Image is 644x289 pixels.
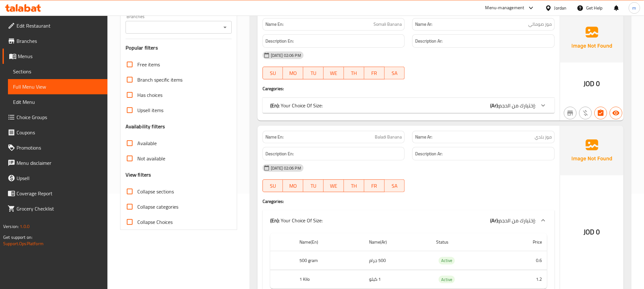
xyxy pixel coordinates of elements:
span: Active [439,276,455,283]
strong: Description Ar: [415,37,442,45]
a: Coupons [3,125,107,140]
span: إختيارك من الحجم: [499,216,536,225]
button: Not branch specific item [564,107,577,119]
span: JOD [584,226,595,238]
button: MO [283,67,303,79]
button: FR [364,67,385,79]
b: (En): [270,101,279,110]
img: Ae5nvW7+0k+MAAAAAElFTkSuQmCC [560,126,624,175]
span: موز بلدي [535,134,552,140]
span: Choice Groups [17,113,102,121]
span: Menus [18,52,102,60]
span: Somali Banana [373,21,402,28]
span: m [633,4,636,11]
span: JOD [584,77,595,90]
a: Coverage Report [3,186,107,201]
strong: Name En: [265,134,284,140]
a: Menus [3,49,107,64]
span: Baladi Banana [375,134,402,140]
a: Promotions [3,140,107,155]
span: Menu disclaimer [17,159,102,167]
table: choices table [270,233,547,289]
span: FR [367,69,382,78]
a: Choice Groups [3,110,107,125]
div: Jordan [554,4,567,11]
span: Coverage Report [17,190,102,197]
span: Edit Restaurant [17,22,102,30]
span: Branch specific items [137,76,182,84]
div: (En): Your Choice Of Size:(Ar):إختيارك من الحجم: [263,98,555,113]
th: Name(Ar) [364,233,431,251]
span: WE [326,69,341,78]
span: TU [306,69,321,78]
span: 1.0.0 [20,222,30,231]
a: Support.OpsPlatform [3,239,44,248]
span: موز صومالي [528,21,552,28]
button: Available [610,107,622,119]
h3: View filters [126,171,151,178]
span: [DATE] 02:06 PM [268,165,304,171]
h3: Availability filters [126,123,165,130]
button: SU [263,179,283,192]
button: TH [344,179,364,192]
b: (Ar): [490,216,499,225]
span: Collapse sections [137,188,174,195]
span: Edit Menu [13,98,102,106]
span: TH [346,69,362,78]
span: إختيارك من الحجم: [499,101,536,110]
span: MO [285,69,301,78]
button: SU [263,67,283,79]
a: Edit Menu [8,94,107,110]
span: [DATE] 02:06 PM [268,52,304,58]
span: Get support on: [3,233,32,241]
b: (Ar): [490,101,499,110]
a: Menu disclaimer [3,155,107,171]
span: SU [265,69,281,78]
span: Coupons [17,129,102,136]
span: TU [306,181,321,191]
h3: Popular filters [126,44,232,51]
a: Edit Restaurant [3,18,107,33]
div: (En): Your Choice Of Size:(Ar):إختيارك من الحجم: [263,210,555,231]
b: (En): [270,216,279,225]
strong: Name Ar: [415,134,432,140]
span: Collapse categories [137,203,178,211]
span: TH [346,181,362,191]
p: Your Choice Of Size: [270,217,323,224]
img: Ae5nvW7+0k+MAAAAAElFTkSuQmCC [560,13,624,63]
span: Available [137,139,157,147]
span: SA [387,69,402,78]
td: 1 كيلو [364,270,431,289]
a: Upsell [3,171,107,186]
a: Branches [3,33,107,49]
div: Active [439,276,455,283]
span: Branches [17,37,102,45]
span: SU [265,181,281,191]
button: MO [283,179,303,192]
span: Not available [137,155,165,162]
a: Sections [8,64,107,79]
button: SA [385,67,405,79]
th: Price [501,233,547,251]
button: TH [344,67,364,79]
span: Sections [13,68,102,75]
h4: Caregories: [263,198,555,205]
span: Has choices [137,91,162,99]
button: WE [324,179,344,192]
strong: Name En: [265,21,284,28]
button: Has choices [594,107,607,119]
p: Your Choice Of Size: [270,102,323,109]
th: 500 gram [295,251,364,270]
strong: Description En: [265,37,294,45]
th: 1 Kilo [295,270,364,289]
button: SA [385,179,405,192]
span: Upsell [17,174,102,182]
strong: Name Ar: [415,21,432,28]
span: 0 [596,77,600,90]
span: MO [285,181,301,191]
span: Collapse Choices [137,218,173,226]
span: FR [367,181,382,191]
button: Purchased item [579,107,592,119]
button: Open [221,23,230,32]
span: Promotions [17,144,102,151]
